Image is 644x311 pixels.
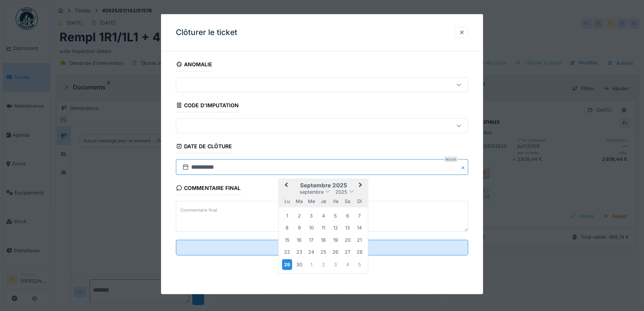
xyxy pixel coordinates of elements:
div: Anomalie [176,59,212,72]
div: Choose mardi 16 septembre 2025 [294,235,304,245]
div: mercredi [306,196,316,206]
div: Choose lundi 8 septembre 2025 [282,223,292,233]
div: samedi [342,196,352,206]
div: Choose lundi 22 septembre 2025 [282,247,292,257]
h3: Clôturer le ticket [176,28,237,37]
div: Choose dimanche 28 septembre 2025 [354,247,364,257]
div: Choose mercredi 1 octobre 2025 [306,259,316,269]
div: Choose mardi 23 septembre 2025 [294,247,304,257]
div: Date de clôture [176,141,232,153]
div: dimanche [354,196,364,206]
div: jeudi [318,196,328,206]
button: Previous Month [279,180,291,192]
div: Choose samedi 27 septembre 2025 [342,247,352,257]
div: Choose mardi 2 septembre 2025 [294,211,304,221]
div: Choose vendredi 12 septembre 2025 [330,223,340,233]
div: Choose jeudi 11 septembre 2025 [318,223,328,233]
div: Choose mercredi 24 septembre 2025 [306,247,316,257]
div: Choose samedi 4 octobre 2025 [342,259,352,269]
label: Commentaire final [179,205,219,215]
div: Choose mardi 9 septembre 2025 [294,223,304,233]
div: Choose vendredi 5 septembre 2025 [330,211,340,221]
div: Code d'imputation [176,100,239,112]
div: Choose dimanche 5 octobre 2025 [354,259,364,269]
div: lundi [282,196,292,206]
span: septembre [299,189,323,195]
div: Choose dimanche 7 septembre 2025 [354,211,364,221]
div: Choose vendredi 3 octobre 2025 [330,259,340,269]
div: Choose samedi 20 septembre 2025 [342,235,352,245]
div: Choose lundi 15 septembre 2025 [282,235,292,245]
div: Choose vendredi 26 septembre 2025 [330,247,340,257]
div: Choose jeudi 18 septembre 2025 [318,235,328,245]
div: Choose lundi 29 septembre 2025 [282,259,292,270]
div: vendredi [330,196,340,206]
div: Month septembre, 2025 [281,210,366,271]
div: Choose mardi 30 septembre 2025 [294,259,304,269]
div: Choose jeudi 4 septembre 2025 [318,211,328,221]
div: Choose vendredi 19 septembre 2025 [330,235,340,245]
div: Choose dimanche 21 septembre 2025 [354,235,364,245]
div: Choose mercredi 10 septembre 2025 [306,223,316,233]
div: Choose jeudi 25 septembre 2025 [318,247,328,257]
div: Choose mercredi 3 septembre 2025 [306,211,316,221]
h2: septembre 2025 [278,182,368,189]
span: 2025 [335,189,347,195]
div: Commentaire final [176,183,241,195]
div: Requis [444,156,458,162]
button: Next Month [355,180,367,192]
div: Choose samedi 13 septembre 2025 [342,223,352,233]
div: Choose dimanche 14 septembre 2025 [354,223,364,233]
div: Choose jeudi 2 octobre 2025 [318,259,328,269]
div: mardi [294,196,304,206]
button: Close [460,159,468,175]
div: Choose lundi 1 septembre 2025 [282,211,292,221]
div: Choose samedi 6 septembre 2025 [342,211,352,221]
div: Choose mercredi 17 septembre 2025 [306,235,316,245]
